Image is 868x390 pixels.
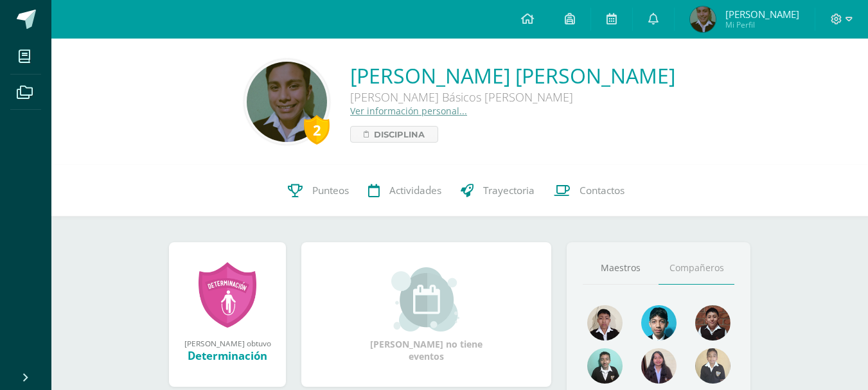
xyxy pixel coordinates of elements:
[483,184,535,197] span: Trayectoria
[583,252,659,285] a: Maestros
[544,165,634,217] a: Contactos
[587,305,623,341] img: 58db615397ba56c63dc23eab03aec5c1.png
[389,184,441,197] span: Actividades
[374,127,425,142] span: Disciplina
[278,165,359,217] a: Punteos
[350,126,438,143] a: Disciplina
[350,89,675,105] div: [PERSON_NAME] Básicos [PERSON_NAME]
[695,305,731,341] img: 86901f1a15e3dfdc8a0845ad2acf1ca3.png
[659,252,734,285] a: Compañeros
[359,165,451,217] a: Actividades
[350,62,675,89] a: [PERSON_NAME] [PERSON_NAME]
[695,348,731,384] img: d65733a08ce4cbc2a5be16b9db33d56a.png
[725,19,799,30] span: Mi Perfil
[641,348,677,384] img: 5c6d48e129412613c821bdce42f718ae.png
[580,184,624,197] span: Contactos
[587,348,623,384] img: 4807be4c3aea47023707b6ece61024fa.png
[182,348,273,363] div: Determinación
[391,267,461,332] img: event_small.png
[725,8,799,21] span: [PERSON_NAME]
[182,338,273,348] div: [PERSON_NAME] obtuvo
[641,305,677,341] img: efddef3cffd15ee0a11256f5dfcb2822.png
[312,184,349,197] span: Punteos
[350,105,467,117] a: Ver información personal...
[247,62,327,142] img: 24c5f41ab519bd742b634403ad8308d9.png
[362,267,491,362] div: [PERSON_NAME] no tiene eventos
[451,165,544,217] a: Trayectoria
[690,6,716,32] img: 5b19bdf0a71bc9fcaa3d2f20a575f3f6.png
[304,115,330,145] div: 2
